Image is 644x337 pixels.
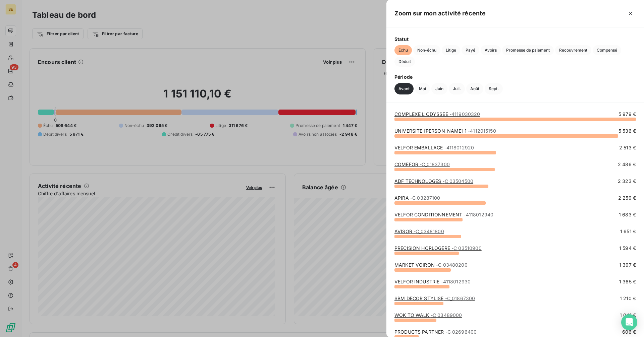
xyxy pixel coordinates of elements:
[414,228,444,234] span: - C_03481800
[413,45,440,55] button: Non-échu
[394,9,486,18] h5: Zoom sur mon activité récente
[445,329,477,335] span: - C_02696400
[394,312,462,318] a: WOK TO WALK
[451,245,482,251] span: - C_03510900
[449,83,465,94] button: Juil.
[620,312,636,319] span: 1 041 €
[619,144,636,151] span: 2 513 €
[468,128,496,134] span: - 4112015150
[394,83,414,94] button: Avant
[431,312,462,318] span: - C_03489000
[485,83,503,94] button: Sept.
[622,329,636,335] span: 606 €
[445,295,475,301] span: - C_01867300
[619,128,636,134] span: 5 536 €
[441,279,471,284] span: - 4118012930
[502,45,554,55] button: Promesse de paiement
[394,45,412,55] button: Échu
[394,128,496,134] a: UNIVERSITE [PERSON_NAME] 1
[449,111,480,117] span: - 4119030320
[431,83,447,94] button: Juin
[394,279,471,284] a: VELFOR INDUSTRIE
[394,212,493,217] a: VELFOR CONDITIONNEMENT
[593,45,621,55] button: Compensé
[394,245,482,251] a: PRECISION HORLOGERE
[436,262,468,268] span: - C_03480200
[464,212,493,217] span: - 4118012940
[619,278,636,285] span: 1 365 €
[481,45,501,55] button: Avoirs
[619,262,636,268] span: 1 397 €
[620,228,636,235] span: 1 651 €
[619,245,636,252] span: 1 594 €
[394,178,473,184] a: ADF TECHNOLOGES
[618,161,636,168] span: 2 486 €
[621,314,637,330] div: Open Intercom Messenger
[466,83,483,94] button: Août
[394,145,474,150] a: VELFOR EMBALLAGE
[555,45,591,55] button: Recouvrement
[394,73,636,80] span: Période
[442,178,473,184] span: - C_03504500
[394,295,475,301] a: SBM DECOR STYLISE
[394,329,477,335] a: PRODUCTS PARTNER
[394,161,450,167] a: COMEFOR
[442,45,460,55] button: Litige
[620,295,636,302] span: 1 210 €
[462,45,479,55] button: Payé
[619,111,636,118] span: 5 979 €
[410,195,440,201] span: - C_03287100
[415,83,430,94] button: Mai
[618,195,636,201] span: 2 259 €
[394,57,415,67] button: Déduit
[394,262,468,268] a: MARKET VOIRON
[619,211,636,218] span: 1 683 €
[394,228,444,234] a: AVISOR
[444,145,474,150] span: - 4118012920
[420,161,450,167] span: - C_01837300
[394,36,636,43] span: Statut
[394,111,480,117] a: COMPLEXE L'ODYSSEE
[618,178,636,185] span: 2 323 €
[394,195,440,201] a: APIRA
